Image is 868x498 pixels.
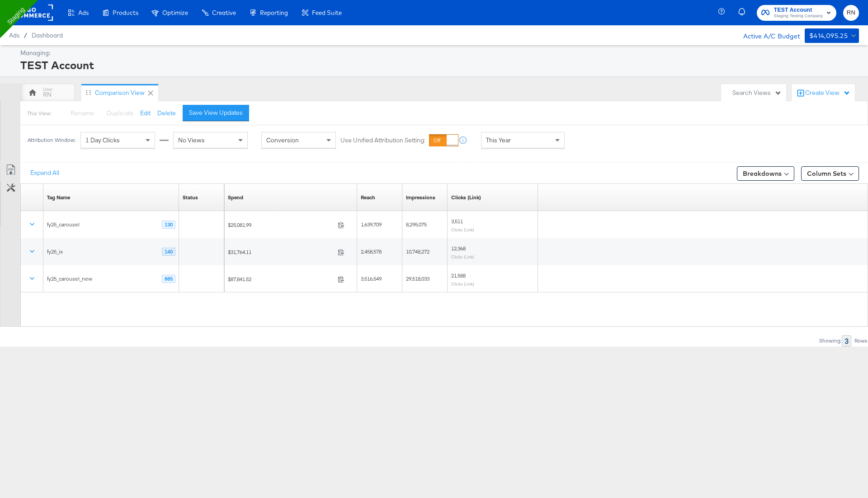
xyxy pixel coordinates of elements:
[20,49,857,57] div: Managing:
[19,32,32,39] span: /
[260,9,288,16] span: Reporting
[312,9,342,16] span: Feed Suite
[451,227,474,232] sub: Clicks (Link)
[801,166,859,181] button: Column Sets
[843,5,859,21] button: RN
[85,136,120,144] span: 1 Day Clicks
[95,89,145,97] div: Comparison View
[451,281,474,287] sub: Clicks (Link)
[183,194,198,202] div: Status
[47,194,70,202] a: Tag Name
[847,8,855,18] span: RN
[406,194,435,202] div: Impressions
[361,249,382,255] span: 2,458,578
[819,338,842,344] div: Showing:
[406,194,435,202] a: The number of times your ad was served. On mobile apps an ad is counted as served the first time ...
[406,249,429,255] span: 10,748,272
[228,221,334,228] span: $25,081.99
[406,276,429,282] span: 29,518,033
[189,108,243,117] div: Save View Updates
[20,57,857,73] div: TEST Account
[805,89,850,98] div: Create View
[451,272,466,279] span: 21,588
[805,28,859,43] button: $414,095.25
[228,249,334,255] span: $31,764.11
[27,110,51,117] div: This View:
[361,221,382,228] span: 1,639,709
[361,194,375,202] a: The number of people your ad was served to.
[178,136,205,144] span: No Views
[113,9,138,16] span: Products
[266,136,299,144] span: Conversion
[162,221,175,229] div: 130
[774,13,823,20] span: Staging Testing Company
[451,218,463,225] span: 3,511
[361,194,375,202] div: Reach
[774,5,823,15] span: TEST Account
[9,32,19,39] span: Ads
[737,166,794,181] button: Breakdowns
[842,335,851,347] div: 3
[361,276,382,282] span: 3,516,549
[162,248,175,256] div: 140
[183,194,198,202] a: Shows the current state of your Ad.
[228,194,243,202] div: Spend
[734,28,800,42] div: Active A/C Budget
[228,276,334,282] span: $87,841.52
[78,9,89,16] span: Ads
[107,109,133,117] span: Duplicate
[451,194,481,202] a: The number of clicks on links appearing on your ad or Page that direct people to your sites off F...
[24,165,66,181] button: Expand All
[27,137,76,143] div: Attribution Window:
[47,221,80,229] div: fy25_carousel
[212,9,236,16] span: Creative
[157,109,176,117] button: Delete
[162,275,175,283] div: 885
[732,89,782,97] div: Search Views
[162,9,188,16] span: Optimize
[406,221,427,228] span: 8,295,075
[451,254,474,259] sub: Clicks (Link)
[451,245,466,252] span: 12,368
[486,136,511,144] span: This Year
[451,194,481,202] div: Clicks (Link)
[43,90,52,99] div: RN
[228,194,243,202] a: The total amount spent to date.
[32,32,63,39] a: Dashboard
[757,5,836,21] button: TEST AccountStaging Testing Company
[47,249,63,256] div: fy25_ix
[854,338,868,344] div: Rows
[47,276,92,283] div: fy25_carousel_new
[86,90,91,95] div: Drag to reorder tab
[809,30,848,42] div: $414,095.25
[183,105,249,121] button: Save View Updates
[140,109,151,117] button: Edit
[71,109,94,117] span: Rename
[340,136,425,145] label: Use Unified Attribution Setting:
